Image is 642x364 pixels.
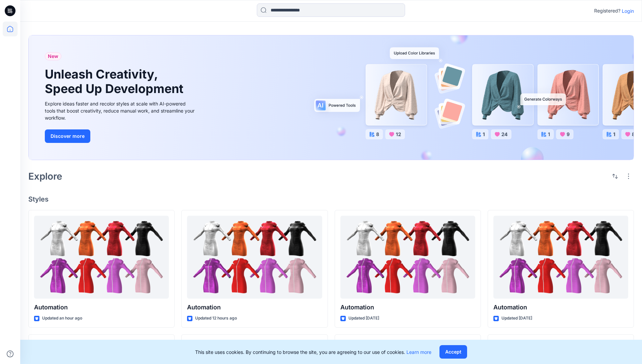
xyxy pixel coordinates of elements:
[594,7,620,15] p: Registered?
[340,216,475,299] a: Automation
[45,100,196,121] div: Explore ideas faster and recolor styles at scale with AI-powered tools that boost creativity, red...
[622,7,634,14] p: Login
[28,171,62,182] h2: Explore
[45,129,90,143] button: Discover more
[340,303,475,312] p: Automation
[187,216,322,299] a: Automation
[348,315,379,322] p: Updated [DATE]
[48,52,58,60] span: New
[195,348,431,356] p: This site uses cookies. By continuing to browse the site, you are agreeing to our use of cookies.
[42,315,82,322] p: Updated an hour ago
[28,195,634,203] h4: Styles
[187,303,322,312] p: Automation
[406,349,431,355] a: Learn more
[493,216,628,299] a: Automation
[34,216,169,299] a: Automation
[493,303,628,312] p: Automation
[195,315,237,322] p: Updated 12 hours ago
[501,315,532,322] p: Updated [DATE]
[439,345,467,359] button: Accept
[45,67,186,96] h1: Unleash Creativity, Speed Up Development
[34,303,169,312] p: Automation
[45,129,196,143] a: Discover more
